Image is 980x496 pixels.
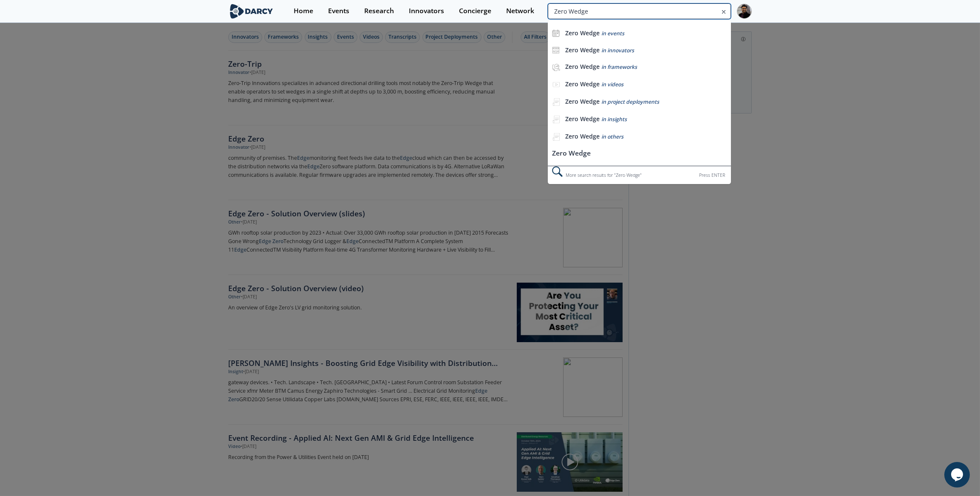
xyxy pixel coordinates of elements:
span: in insights [601,116,627,123]
b: Zero Wedge [565,132,600,140]
div: Network [506,8,534,14]
div: Events [328,8,349,14]
span: in others [601,133,623,140]
b: Zero Wedge [565,62,600,71]
div: Research [364,8,394,14]
span: in events [601,30,624,37]
b: Zero Wedge [565,46,600,54]
iframe: chat widget [944,462,972,487]
span: in project deployments [601,98,659,105]
input: Advanced Search [548,3,731,19]
b: Zero Wedge [565,29,600,37]
div: Concierge [459,8,491,14]
img: logo-wide.svg [228,4,275,19]
li: Zero Wedge [548,146,731,162]
b: Zero Wedge [565,80,600,88]
img: Profile [737,4,752,19]
div: More search results for " Zero Wedge " [548,166,731,184]
img: icon [552,46,560,54]
img: icon [552,29,560,37]
div: Press ENTER [699,171,725,180]
span: in frameworks [601,63,637,71]
span: in videos [601,81,623,88]
span: in innovators [601,47,634,54]
b: Zero Wedge [565,115,600,123]
b: Zero Wedge [565,97,600,105]
div: Home [294,8,313,14]
div: Innovators [409,8,444,14]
